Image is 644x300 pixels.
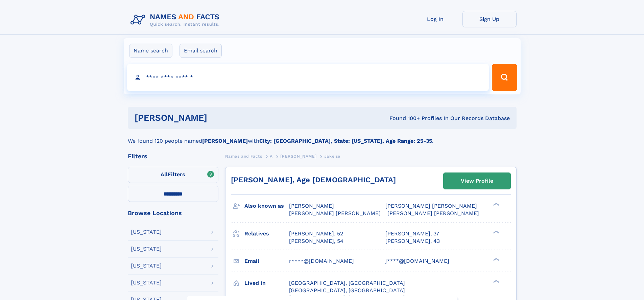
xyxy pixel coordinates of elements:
[244,200,289,212] h3: Also known as
[289,287,405,294] span: [GEOGRAPHIC_DATA], [GEOGRAPHIC_DATA]
[128,129,517,145] div: We found 120 people named with .
[128,210,218,216] div: Browse Locations
[492,202,500,207] div: ❯
[289,203,334,209] span: [PERSON_NAME]
[289,210,381,216] span: [PERSON_NAME] [PERSON_NAME]
[131,229,162,235] div: [US_STATE]
[289,230,343,237] a: [PERSON_NAME], 52
[131,280,162,285] div: [US_STATE]
[128,153,218,159] div: Filters
[202,138,248,144] b: [PERSON_NAME]
[461,173,493,189] div: View Profile
[324,154,340,159] span: Jakeise
[298,115,510,122] div: Found 100+ Profiles In Our Records Database
[385,230,439,237] a: [PERSON_NAME], 37
[127,64,489,91] input: search input
[135,114,299,122] h1: [PERSON_NAME]
[408,11,462,27] a: Log In
[180,44,222,58] label: Email search
[444,173,510,189] a: View Profile
[244,228,289,239] h3: Relatives
[385,237,440,245] a: [PERSON_NAME], 43
[387,210,479,216] span: [PERSON_NAME] [PERSON_NAME]
[492,230,500,234] div: ❯
[270,154,273,159] span: A
[161,171,168,178] span: All
[270,152,273,160] a: A
[128,167,218,183] label: Filters
[280,152,316,160] a: [PERSON_NAME]
[289,237,343,245] a: [PERSON_NAME], 54
[492,279,500,283] div: ❯
[225,152,262,160] a: Names and Facts
[385,203,477,209] span: [PERSON_NAME] [PERSON_NAME]
[280,154,316,159] span: [PERSON_NAME]
[244,277,289,289] h3: Lived in
[129,44,172,58] label: Name search
[492,257,500,261] div: ❯
[231,176,396,184] a: [PERSON_NAME], Age [DEMOGRAPHIC_DATA]
[131,263,162,269] div: [US_STATE]
[259,138,432,144] b: City: [GEOGRAPHIC_DATA], State: [US_STATE], Age Range: 25-35
[128,11,225,29] img: Logo Names and Facts
[492,64,517,91] button: Search Button
[462,11,517,27] a: Sign Up
[244,255,289,267] h3: Email
[289,280,405,286] span: [GEOGRAPHIC_DATA], [GEOGRAPHIC_DATA]
[131,246,162,252] div: [US_STATE]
